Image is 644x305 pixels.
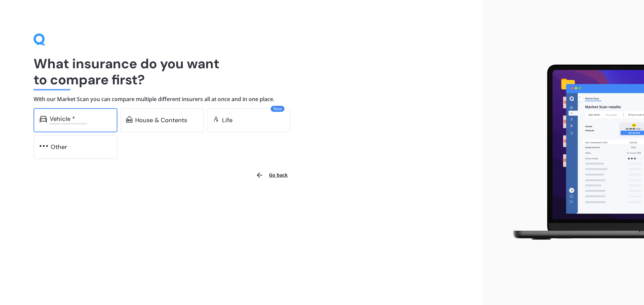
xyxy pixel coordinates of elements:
[213,116,219,123] img: life.f720d6a2d7cdcd3ad642.svg
[40,116,47,123] img: car.f15378c7a67c060ca3f3.svg
[222,117,232,124] div: Life
[271,106,284,112] span: New
[34,56,449,88] h1: What insurance do you want to compare first?
[252,167,292,183] button: Go back
[503,61,644,245] img: laptop.webp
[50,122,111,125] div: Excludes commercial vehicles
[34,96,449,103] h4: With our Market Scan you can compare multiple different insurers all at once and in one place.
[40,143,48,149] img: other.81dba5aafe580aa69f38.svg
[126,116,132,123] img: home-and-contents.b802091223b8502ef2dd.svg
[135,117,187,124] div: House & Contents
[50,116,75,122] div: Vehicle *
[51,144,67,150] div: Other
